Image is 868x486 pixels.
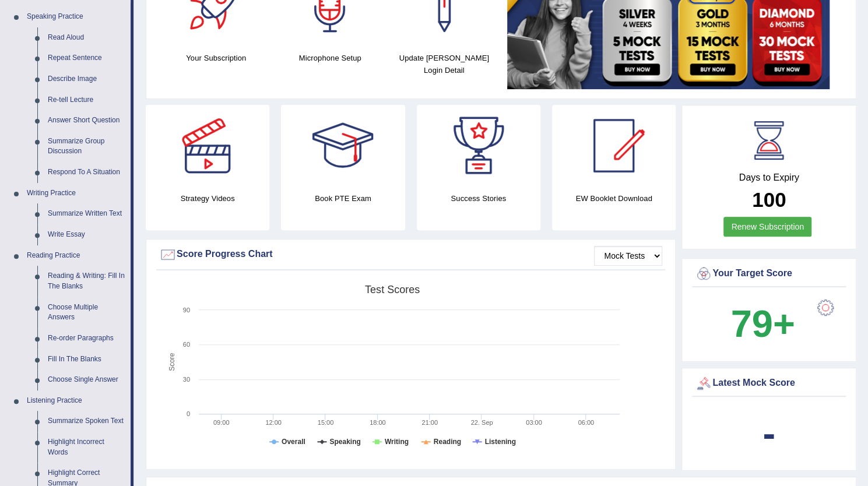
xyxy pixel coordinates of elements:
a: Summarize Group Discussion [43,131,131,162]
text: 60 [183,341,190,348]
b: 79+ [730,302,795,345]
a: Re-order Paragraphs [43,328,131,349]
div: Score Progress Chart [159,246,662,263]
tspan: Score [168,353,176,371]
text: 03:00 [526,419,542,426]
h4: Your Subscription [165,52,268,64]
h4: Microphone Setup [279,52,382,64]
tspan: Speaking [329,438,360,446]
a: Writing Practice [22,183,131,204]
a: Summarize Written Text [43,203,131,224]
text: 06:00 [578,419,594,426]
tspan: Listening [485,438,516,446]
a: Write Essay [43,224,131,245]
text: 0 [187,410,190,417]
text: 15:00 [318,419,334,426]
a: Respond To A Situation [43,162,131,183]
b: - [762,412,775,455]
a: Re-tell Lecture [43,90,131,111]
text: 18:00 [370,419,386,426]
a: Choose Multiple Answers [43,297,131,328]
tspan: Test scores [365,284,420,295]
b: 100 [752,188,786,211]
text: 12:00 [265,419,282,426]
tspan: Reading [434,438,461,446]
a: Describe Image [43,69,131,90]
a: Reading & Writing: Fill In The Blanks [43,266,131,297]
a: Fill In The Blanks [43,349,131,370]
a: Read Aloud [43,27,131,48]
a: Choose Single Answer [43,369,131,390]
text: 90 [183,307,190,314]
h4: Update [PERSON_NAME] Login Detail [393,52,496,76]
h4: Success Stories [417,192,540,205]
h4: Days to Expiry [695,172,843,183]
a: Answer Short Question [43,110,131,131]
a: Renew Subscription [723,217,811,237]
a: Listening Practice [22,390,131,411]
h4: Book PTE Exam [281,192,405,205]
text: 21:00 [421,419,438,426]
div: Your Target Score [695,265,843,283]
a: Repeat Sentence [43,48,131,69]
a: Summarize Spoken Text [43,411,131,432]
a: Speaking Practice [22,6,131,27]
a: Highlight Incorrect Words [43,432,131,463]
text: 30 [183,376,190,383]
tspan: Overall [282,438,305,446]
h4: EW Booklet Download [552,192,676,205]
text: 09:00 [213,419,230,426]
div: Latest Mock Score [695,375,843,392]
a: Reading Practice [22,245,131,266]
h4: Strategy Videos [146,192,269,205]
tspan: 22. Sep [471,419,493,426]
tspan: Writing [385,438,409,446]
